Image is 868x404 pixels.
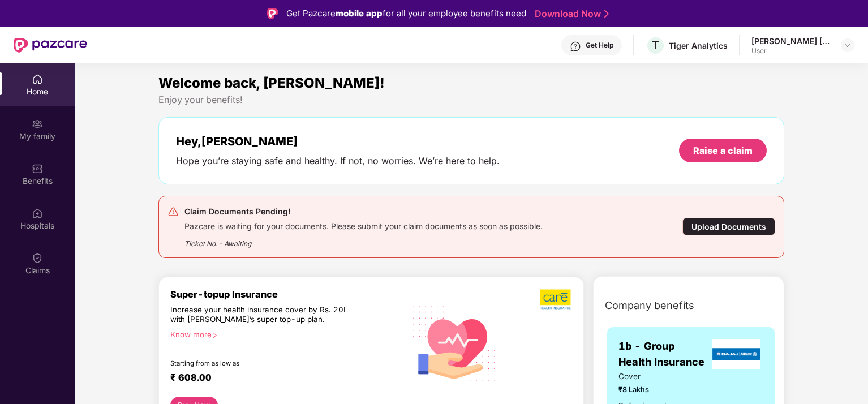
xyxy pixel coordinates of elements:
span: Welcome back, [PERSON_NAME]! [158,75,385,91]
span: ₹8 Lakhs [618,384,696,396]
img: Logo [267,8,278,19]
div: User [751,46,831,55]
img: svg+xml;base64,PHN2ZyB4bWxucz0iaHR0cDovL3d3dy53My5vcmcvMjAwMC9zdmciIHdpZHRoPSIyNCIgaGVpZ2h0PSIyNC... [167,206,179,217]
div: Get Help [586,41,613,50]
img: svg+xml;base64,PHN2ZyBpZD0iSGVscC0zMngzMiIgeG1sbnM9Imh0dHA6Ly93d3cudzMub3JnLzIwMDAvc3ZnIiB3aWR0aD... [570,41,581,52]
div: Upload Documents [682,218,775,235]
span: Company benefits [605,298,694,313]
img: svg+xml;base64,PHN2ZyBpZD0iQmVuZWZpdHMiIHhtbG5zPSJodHRwOi8vd3d3LnczLm9yZy8yMDAwL3N2ZyIgd2lkdGg9Ij... [32,163,43,174]
div: Know more [170,330,398,338]
span: T [652,38,659,52]
img: b5dec4f62d2307b9de63beb79f102df3.png [540,289,572,310]
div: Ticket No. - Awaiting [184,231,543,249]
div: Pazcare is waiting for your documents. Please submit your claim documents as soon as possible. [184,218,543,231]
div: ₹ 608.00 [170,372,393,385]
img: Stroke [604,8,609,20]
div: Increase your health insurance cover by Rs. 20L with [PERSON_NAME]’s super top-up plan. [170,305,356,325]
div: Enjoy your benefits! [158,94,785,106]
img: svg+xml;base64,PHN2ZyBpZD0iRHJvcGRvd24tMzJ4MzIiIHhtbG5zPSJodHRwOi8vd3d3LnczLm9yZy8yMDAwL3N2ZyIgd2... [843,41,852,50]
img: svg+xml;base64,PHN2ZyB4bWxucz0iaHR0cDovL3d3dy53My5vcmcvMjAwMC9zdmciIHhtbG5zOnhsaW5rPSJodHRwOi8vd3... [405,291,505,394]
div: [PERSON_NAME] [PERSON_NAME] [751,36,831,46]
img: svg+xml;base64,PHN2ZyBpZD0iQ2xhaW0iIHhtbG5zPSJodHRwOi8vd3d3LnczLm9yZy8yMDAwL3N2ZyIgd2lkdGg9IjIwIi... [32,252,43,264]
div: Super-topup Insurance [170,289,405,300]
img: insurerLogo [712,339,761,369]
span: right [212,332,218,338]
div: Claim Documents Pending! [184,205,543,218]
img: New Pazcare Logo [14,38,87,53]
span: Cover [618,371,696,382]
a: Download Now [535,8,605,20]
div: Hey, [PERSON_NAME] [176,135,500,148]
span: 1b - Group Health Insurance [618,338,710,371]
div: Raise a claim [693,144,753,157]
img: svg+xml;base64,PHN2ZyBpZD0iSG9tZSIgeG1sbnM9Imh0dHA6Ly93d3cudzMub3JnLzIwMDAvc3ZnIiB3aWR0aD0iMjAiIG... [32,74,43,85]
div: Hope you’re staying safe and healthy. If not, no worries. We’re here to help. [176,155,500,167]
div: Tiger Analytics [669,40,728,51]
div: Get Pazcare for all your employee benefits need [286,7,526,20]
img: svg+xml;base64,PHN2ZyBpZD0iSG9zcGl0YWxzIiB4bWxucz0iaHR0cDovL3d3dy53My5vcmcvMjAwMC9zdmciIHdpZHRoPS... [32,208,43,219]
img: svg+xml;base64,PHN2ZyB3aWR0aD0iMjAiIGhlaWdodD0iMjAiIHZpZXdCb3g9IjAgMCAyMCAyMCIgZmlsbD0ibm9uZSIgeG... [32,118,43,130]
div: Starting from as low as [170,359,356,367]
strong: mobile app [336,8,383,19]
